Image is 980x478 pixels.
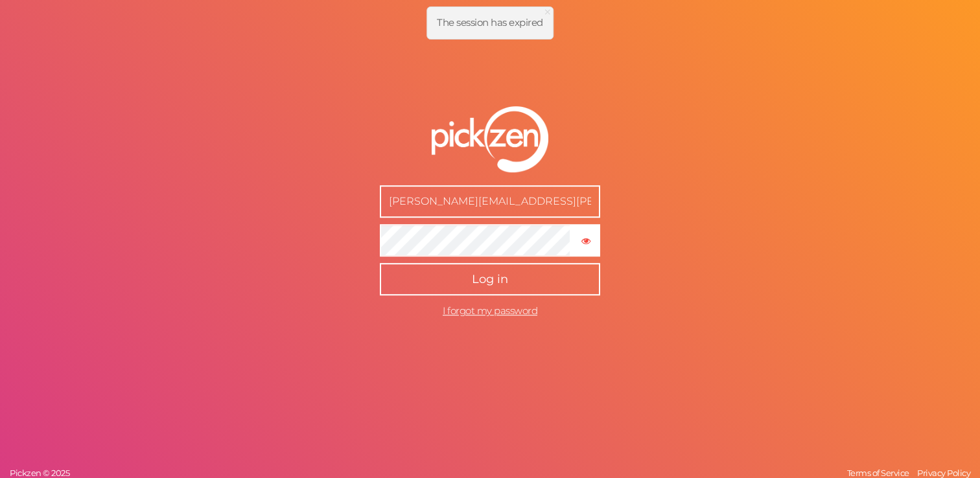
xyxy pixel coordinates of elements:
a: Terms of Service [844,468,913,478]
a: Pickzen © 2025 [6,468,73,478]
span: Privacy Policy [917,468,970,478]
span: Log in [472,272,508,286]
button: Log in [380,263,600,295]
a: Privacy Policy [914,468,974,478]
input: E-mail [380,185,600,218]
a: I forgot my password [443,304,537,317]
span: Terms of Service [847,468,909,478]
img: pz-logo-white.png [432,106,548,172]
span: The session has expired [437,16,543,28]
span: × [543,3,552,21]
